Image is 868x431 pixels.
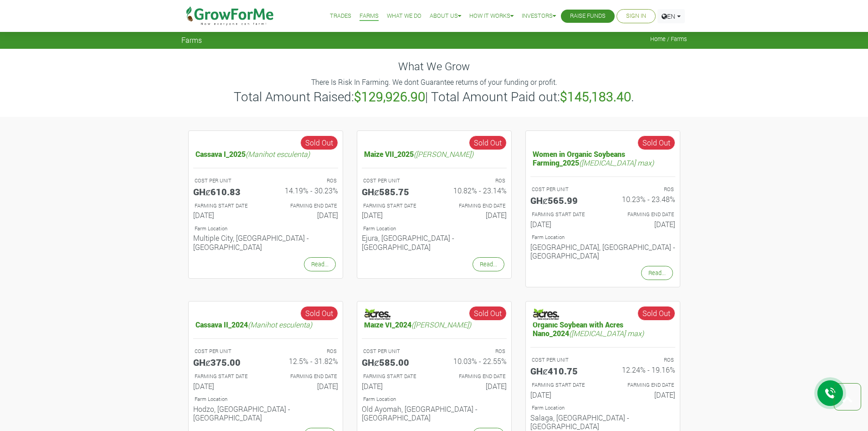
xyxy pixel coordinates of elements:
[362,186,427,197] h5: GHȼ585.75
[650,36,687,42] span: Home / Farms
[193,234,338,251] h6: Multiple City, [GEOGRAPHIC_DATA] - [GEOGRAPHIC_DATA]
[195,202,257,210] p: FARMING START DATE
[272,211,338,219] h6: [DATE]
[193,382,259,390] h6: [DATE]
[272,357,338,365] h6: 12.5% - 31.82%
[532,404,674,412] p: Location of Farm
[610,195,675,203] h6: 10.23% - 23.48%
[363,348,426,355] p: COST PER UNIT
[363,373,426,380] p: FARMING START DATE
[362,405,507,422] h6: Old Ayomah, [GEOGRAPHIC_DATA] - [GEOGRAPHIC_DATA]
[362,234,507,251] h6: Ejura, [GEOGRAPHIC_DATA] - [GEOGRAPHIC_DATA]
[411,320,471,329] i: ([PERSON_NAME])
[532,234,674,241] p: Location of Farm
[387,11,421,21] a: What We Do
[193,147,338,161] h5: Cassava I_2025
[611,211,674,218] p: FARMING END DATE
[532,307,561,321] img: Acres Nano
[610,390,675,399] h6: [DATE]
[441,382,507,390] h6: [DATE]
[569,328,644,338] i: ([MEDICAL_DATA] max)
[532,356,595,364] p: COST PER UNIT
[363,395,505,403] p: Location of Farm
[363,307,392,321] img: Acres Nano
[362,382,427,390] h6: [DATE]
[530,195,596,206] h5: GHȼ565.99
[183,77,686,88] p: There Is Risk In Farming. We dont Guarantee returns of your funding or profit.
[193,405,338,422] h6: Hodzo, [GEOGRAPHIC_DATA] - [GEOGRAPHIC_DATA]
[532,186,595,193] p: COST PER UNIT
[522,11,556,21] a: Investors
[274,373,337,380] p: FARMING END DATE
[530,413,675,431] h6: Salaga, [GEOGRAPHIC_DATA] - [GEOGRAPHIC_DATA]
[610,365,675,374] h6: 12.24% - 19.16%
[657,9,685,23] a: EN
[181,36,202,44] span: Farms
[442,373,505,380] p: FARMING END DATE
[363,225,505,233] p: Location of Farm
[330,11,351,21] a: Trades
[362,147,507,161] h5: Maize VII_2025
[362,211,427,219] h6: [DATE]
[248,320,312,329] i: (Manihot esculenta)
[193,357,259,368] h5: GHȼ375.00
[430,11,461,21] a: About Us
[610,220,675,228] h6: [DATE]
[195,373,257,380] p: FARMING START DATE
[532,381,595,389] p: FARMING START DATE
[469,135,507,150] span: Sold Out
[246,149,310,159] i: (Manihot esculenta)
[195,395,337,403] p: Location of Farm
[530,147,675,169] h5: Women in Organic Soybeans Farming_2025
[530,220,596,228] h6: [DATE]
[183,89,686,104] h3: Total Amount Raised: | Total Amount Paid out: .
[195,348,257,355] p: COST PER UNIT
[274,202,337,210] p: FARMING END DATE
[414,149,473,159] i: ([PERSON_NAME])
[304,257,336,271] a: Read...
[530,243,675,260] h6: [GEOGRAPHIC_DATA], [GEOGRAPHIC_DATA] - [GEOGRAPHIC_DATA]
[611,381,674,389] p: FARMING END DATE
[362,357,427,368] h5: GHȼ585.00
[611,356,674,364] p: ROS
[441,211,507,219] h6: [DATE]
[637,135,675,150] span: Sold Out
[626,11,646,21] a: Sign In
[560,88,631,105] b: $145,183.40
[193,318,338,331] h5: Cassava II_2024
[300,306,338,321] span: Sold Out
[354,88,425,105] b: $129,926.90
[530,318,675,340] h5: Organic Soybean with Acres Nano_2024
[641,266,673,280] a: Read...
[442,348,505,355] p: ROS
[441,357,507,365] h6: 10.03% - 22.55%
[195,225,337,233] p: Location of Farm
[274,348,337,355] p: ROS
[530,365,596,376] h5: GHȼ410.75
[469,306,507,321] span: Sold Out
[272,382,338,390] h6: [DATE]
[441,186,507,195] h6: 10.82% - 23.14%
[363,202,426,210] p: FARMING START DATE
[181,60,687,73] h4: What We Grow
[195,177,257,185] p: COST PER UNIT
[193,211,259,219] h6: [DATE]
[473,257,504,271] a: Read...
[532,211,595,218] p: FARMING START DATE
[530,390,596,399] h6: [DATE]
[570,11,606,21] a: Raise Funds
[362,318,507,331] h5: Maize VI_2024
[442,177,505,185] p: ROS
[360,11,379,21] a: Farms
[363,177,426,185] p: COST PER UNIT
[579,158,654,167] i: ([MEDICAL_DATA] max)
[637,306,675,321] span: Sold Out
[442,202,505,210] p: FARMING END DATE
[274,177,337,185] p: ROS
[611,186,674,193] p: ROS
[469,11,514,21] a: How it Works
[272,186,338,195] h6: 14.19% - 30.23%
[300,135,338,150] span: Sold Out
[193,186,259,197] h5: GHȼ610.83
